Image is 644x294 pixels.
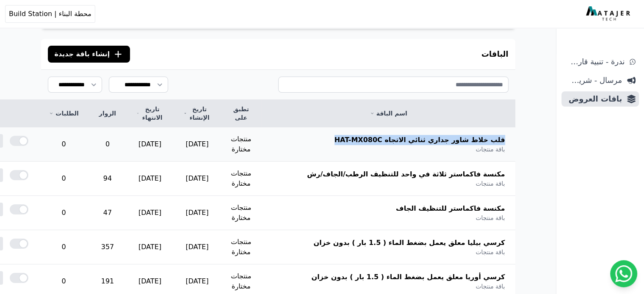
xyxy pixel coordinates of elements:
[221,196,262,230] td: منتجات مختارة
[55,49,110,59] span: إنشاء باقة جديدة
[565,56,625,68] span: ندرة - تنبية قارب علي النفاذ
[475,179,505,188] span: باقة منتجات
[39,127,88,162] td: 0
[89,230,126,264] td: 357
[307,169,505,179] span: مكنسة فاكماستر ثلاثة في واحد للتنظيف الرطب/الجاف/رش
[39,230,88,264] td: 0
[475,282,505,291] span: باقة منتجات
[475,145,505,154] span: باقة منتجات
[221,230,262,264] td: منتجات مختارة
[475,248,505,256] span: باقة منتجات
[221,127,262,162] td: منتجات مختارة
[174,162,221,196] td: [DATE]
[396,203,505,214] span: مكنسة فاكماستر للتنظيف الجاف
[221,100,262,127] th: تطبق على
[126,127,174,162] td: [DATE]
[311,272,505,282] span: كرسي أوريا معلق يعمل بضغط الماء ( 1.5 بار ) بدون خزان
[49,109,78,118] a: الطلبات
[48,46,130,63] button: إنشاء باقة جديدة
[126,196,174,230] td: [DATE]
[89,127,126,162] td: 0
[89,162,126,196] td: 94
[174,230,221,264] td: [DATE]
[184,105,210,122] a: تاريخ الإنشاء
[475,214,505,222] span: باقة منتجات
[39,196,88,230] td: 0
[39,162,88,196] td: 0
[565,93,622,105] span: باقات العروض
[334,135,505,145] span: قلب خلاط شاور جداري ثنائي الاتجاه HAT-MX080C
[89,100,126,127] th: الزوار
[586,6,632,22] img: MatajerTech Logo
[174,196,221,230] td: [DATE]
[565,74,622,86] span: مرسال - شريط دعاية
[481,48,509,60] h3: الباقات
[89,196,126,230] td: 47
[136,105,163,122] a: تاريخ الانتهاء
[174,127,221,162] td: [DATE]
[5,5,95,23] button: محطة البناء | Build Station
[126,162,174,196] td: [DATE]
[9,9,91,19] span: محطة البناء | Build Station
[313,238,505,248] span: كرسي بيليا معلق يعمل بضغط الماء ( 1.5 بار ) بدون خزان
[272,109,505,118] a: اسم الباقة
[126,230,174,264] td: [DATE]
[221,162,262,196] td: منتجات مختارة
